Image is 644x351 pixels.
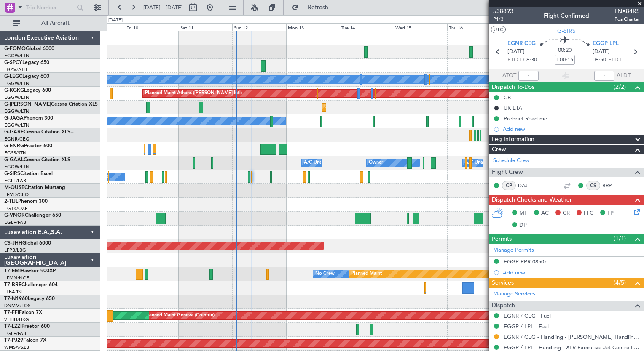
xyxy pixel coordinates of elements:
div: Prebrief Read me [504,115,547,122]
div: Sat 11 [179,23,232,31]
a: G-JAGAPhenom 300 [4,116,53,121]
span: Dispatch Checks and Weather [492,195,572,205]
a: G-GARECessna Citation XLS+ [4,130,74,135]
a: VHHH/HKG [4,316,29,323]
span: G-VNOR [4,213,25,218]
span: All Aircraft [22,20,89,26]
a: LTBA/ISL [4,289,23,295]
div: No Crew [315,268,335,280]
a: G-LEGCLegacy 600 [4,74,49,79]
a: T7-EMIHawker 900XP [4,269,56,274]
span: DP [519,221,527,230]
a: LFMN/NCE [4,275,29,281]
a: EGNR/CEG [4,136,30,142]
span: T7-EMI [4,269,21,274]
div: Add new [503,269,640,276]
span: ETOT [507,56,521,64]
span: AC [541,209,549,218]
div: A/C Unavailable [304,157,339,169]
span: 08:30 [523,56,537,64]
a: T7-PJ29Falcon 7X [4,338,46,343]
a: BRP [602,182,621,189]
span: G-LEGC [4,74,22,79]
span: G-ENRG [4,144,24,149]
a: G-GAALCessna Citation XLS+ [4,157,74,162]
div: CB [504,94,511,101]
div: Thu 16 [447,23,501,31]
div: Fri 10 [125,23,178,31]
div: Wed 15 [394,23,447,31]
span: 08:50 [593,56,606,64]
span: P1/3 [493,16,513,23]
span: (4/5) [614,278,626,287]
a: LGAV/ATH [4,66,27,73]
div: Owner [369,157,383,169]
span: ALDT [617,72,631,80]
div: Planned Maint Geneva (Cointrin) [145,309,215,322]
div: Flight Confirmed [544,11,589,20]
a: WMSA/SZB [4,344,29,351]
a: G-SPCYLegacy 650 [4,60,49,65]
span: T7-BRE [4,282,21,287]
a: 2-TIJLPhenom 300 [4,199,48,204]
span: Services [492,278,514,288]
a: Manage Permits [493,246,534,255]
a: Manage Services [493,290,535,298]
a: EGGW/LTN [4,53,30,59]
a: DNMM/LOS [4,303,30,309]
span: G-SPCY [4,60,22,65]
div: Mon 13 [286,23,340,31]
span: ATOT [502,72,516,80]
a: EGNR / CEG - Fuel [504,312,551,319]
span: Flight Crew [492,168,523,177]
span: EGNR CEG [507,40,536,48]
a: EGNR / CEG - Handling - [PERSON_NAME] Handling Services EGNR / CEG [504,333,640,340]
div: Planned Maint Athens ([PERSON_NAME] Intl) [145,87,242,100]
span: M-OUSE [4,185,24,190]
div: CP [502,181,516,190]
a: Schedule Crew [493,157,530,165]
a: EGLF/FAB [4,219,26,226]
button: UTC [491,26,506,33]
a: G-[PERSON_NAME]Cessna Citation XLS [4,102,98,107]
a: T7-FFIFalcon 7X [4,310,42,315]
a: EGLF/FAB [4,330,26,337]
span: G-SIRS [4,171,20,176]
span: 538893 [493,7,513,16]
span: (1/1) [614,234,626,243]
a: T7-LZZIPraetor 600 [4,324,50,329]
div: CS [586,181,600,190]
span: G-SIRS [557,27,576,35]
span: Pos Charter [614,16,640,23]
div: UK ETA [504,104,522,112]
span: G-GARE [4,130,24,135]
a: G-KGKGLegacy 600 [4,88,51,93]
a: EGGW/LTN [4,108,30,114]
span: T7-PJ29 [4,338,23,343]
a: EGGW/LTN [4,122,30,128]
a: LFPB/LBG [4,247,26,253]
input: Trip Number [26,1,74,14]
span: EGGP LPL [593,40,619,48]
span: G-FOMO [4,46,26,51]
span: G-GAAL [4,157,24,162]
span: Crew [492,145,506,154]
span: ELDT [608,56,622,64]
span: CR [563,209,570,218]
a: T7-BREChallenger 604 [4,282,58,287]
a: EGGP / LPL - Handling - XLR Executive Jet Centre Liverpool EGGP / LPL [504,344,640,351]
span: G-[PERSON_NAME] [4,102,51,107]
a: EGSS/STN [4,150,27,156]
span: [DATE] - [DATE] [143,4,183,11]
a: DAJ [518,182,537,189]
div: Tue 14 [340,23,393,31]
span: Permits [492,234,512,244]
a: G-ENRGPraetor 600 [4,144,52,149]
input: --:-- [518,71,539,81]
span: FFC [584,209,593,218]
a: EGLF/FAB [4,178,26,184]
a: EGTK/OXF [4,205,27,212]
a: EGGW/LTN [4,80,30,87]
span: G-JAGA [4,116,24,121]
span: [DATE] [507,48,525,56]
